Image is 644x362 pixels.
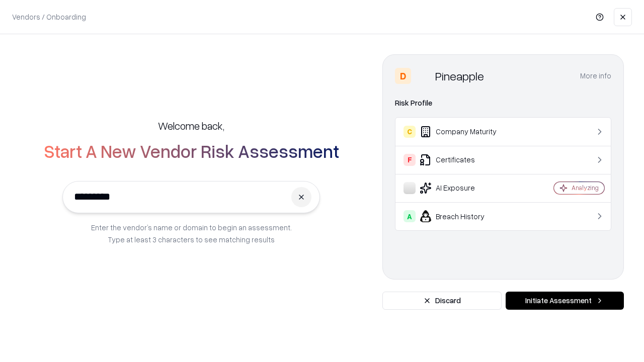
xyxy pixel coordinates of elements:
[395,68,411,84] div: D
[435,68,484,84] div: Pineapple
[91,221,292,245] p: Enter the vendor’s name or domain to begin an assessment. Type at least 3 characters to see match...
[404,154,524,166] div: Certificates
[404,126,524,138] div: Company Maturity
[415,68,431,84] img: Pineapple
[580,67,611,85] button: More info
[404,210,524,222] div: Breach History
[572,184,599,192] div: Analyzing
[395,97,611,109] div: Risk Profile
[12,12,86,22] p: Vendors / Onboarding
[404,210,416,222] div: A
[44,141,339,161] h2: Start A New Vendor Risk Assessment
[158,119,224,133] h5: Welcome back,
[404,154,416,166] div: F
[404,126,416,138] div: C
[404,182,524,194] div: AI Exposure
[382,292,502,310] button: Discard
[506,292,624,310] button: Initiate Assessment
